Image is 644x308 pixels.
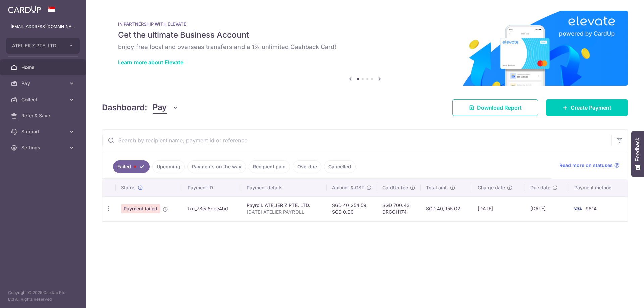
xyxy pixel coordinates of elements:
a: Overdue [293,160,321,173]
span: Create Payment [571,104,611,112]
span: Pay [21,80,66,87]
a: Failed [113,160,150,173]
span: CardUp fee [382,184,408,191]
span: Download Report [477,104,522,112]
h4: Dashboard: [102,102,147,114]
button: Pay [153,101,178,114]
a: Download Report [452,99,538,116]
span: Status [121,184,136,191]
a: Recipient paid [249,160,290,173]
p: IN PARTNERSHIP WITH ELEVATE [118,21,612,27]
th: Payment details [241,179,326,196]
div: Payroll. ATELIER Z PTE. LTD. [247,202,321,209]
a: Cancelled [324,160,356,173]
iframe: Opens a widget where you can find more information [601,288,637,305]
td: txn_78ea8dee4bd [182,196,241,221]
span: Refer & Save [21,112,66,119]
td: SGD 40,955.02 [421,196,472,221]
span: ATELIER Z PTE. LTD. [12,42,62,49]
h6: Enjoy free local and overseas transfers and a 1% unlimited Cashback Card! [118,43,612,51]
span: Due date [530,184,550,191]
span: Pay [153,101,167,114]
a: Learn more about Elevate [118,59,183,66]
p: [DATE] ATELIER PAYROLL [247,209,321,215]
a: Create Payment [546,99,628,116]
span: Payment failed [121,204,160,213]
button: ATELIER Z PTE. LTD. [6,38,80,54]
span: Home [21,64,66,71]
h5: Get the ultimate Business Account [118,29,612,40]
img: CardUp [8,5,41,13]
td: [DATE] [472,196,525,221]
span: Collect [21,96,66,103]
th: Payment ID [182,179,241,196]
p: [EMAIL_ADDRESS][DOMAIN_NAME] [11,23,75,30]
input: Search by recipient name, payment id or reference [102,130,611,151]
img: Renovation banner [102,11,628,86]
button: Feedback - Show survey [631,131,644,177]
th: Payment method [569,179,628,196]
a: Read more on statuses [559,162,620,169]
td: SGD 40,254.59 SGD 0.00 [327,196,377,221]
a: Payments on the way [187,160,246,173]
span: Total amt. [426,184,448,191]
img: Bank Card [571,205,584,213]
span: Support [21,128,66,135]
span: Amount & GST [332,184,364,191]
td: [DATE] [525,196,569,221]
span: Read more on statuses [559,162,613,169]
a: Upcoming [152,160,185,173]
span: Settings [21,144,66,151]
td: SGD 700.43 DRGOH174 [377,196,421,221]
span: 9814 [586,206,597,211]
span: Feedback [635,138,641,161]
span: Charge date [478,184,505,191]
